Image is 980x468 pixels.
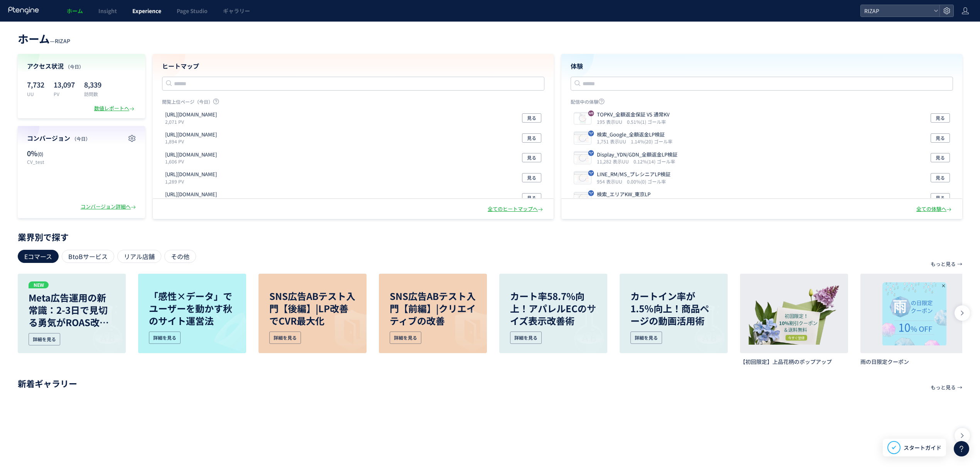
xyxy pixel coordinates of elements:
button: 見る [522,193,541,202]
div: 詳細を見る [269,332,301,344]
p: https://lp.rizap.jp/lp/training-230418/special [165,111,217,118]
span: 見る [527,153,536,162]
p: 訪問数 [84,91,101,97]
p: https://www.rizap.jp [165,191,217,198]
p: → [957,258,962,271]
p: SNS広告ABテスト入門【後編】|LP改善でCVR最大化 [269,290,356,327]
p: 589 PV [165,198,220,205]
p: https://www.rizap.jp/plan [165,171,217,178]
div: 詳細を見る [390,332,421,344]
p: 13,097 [54,78,75,91]
p: 1,289 PV [165,178,220,185]
span: ホーム [67,7,83,15]
div: 詳細を見る [630,332,662,344]
img: image [439,305,487,353]
button: 見る [522,133,541,143]
h4: アクセス状況 [27,62,136,71]
p: 閲覧上位ページ（今日） [162,98,544,108]
span: RIZAP [55,37,70,45]
span: スタートガイド [904,444,941,452]
div: 数値レポートへ [94,105,136,112]
h3: 【初回限定】上品花柄のポップアップ [740,358,848,365]
p: もっと見る [931,381,956,394]
span: ホーム [18,31,50,46]
h4: コンバージョン [27,134,136,143]
p: PV [54,91,75,97]
span: 見る [527,173,536,182]
p: もっと見る [931,258,956,271]
span: (0) [37,150,43,158]
span: （今日） [65,63,84,70]
p: カート率58.7%向上！アパレルECのサイズ表示改善術 [510,290,596,327]
img: image [679,305,728,353]
p: https://lp.rizap.jp/lp/training-230418 [165,151,217,158]
p: 業界別で探す [18,234,962,239]
img: image [78,305,126,353]
div: 全てのヒートマップへ [488,205,544,213]
img: image [559,305,607,353]
span: 見る [527,133,536,143]
p: https://lp.rizap.jp/lp/guarantee-250826/a [165,131,217,138]
h3: 雨の日限定クーポン [860,358,968,365]
div: 詳細を見る [29,333,60,345]
img: image [318,305,367,353]
button: 見る [522,153,541,162]
span: Insight [98,7,117,15]
div: BtoBサービス [62,250,114,263]
p: CV_test [27,158,78,165]
div: コンバージョン詳細へ [81,203,137,210]
span: 見る [527,193,536,202]
span: （今日） [72,135,90,142]
p: 1,894 PV [165,138,220,145]
span: RIZAP [862,5,931,17]
span: ギャラリー [223,7,250,15]
div: Eコマース [18,250,59,263]
p: 7,732 [27,78,44,91]
p: 1,606 PV [165,158,220,165]
p: Meta広告運用の新常識：2-3日で見切る勇気がROAS改善の鍵 [29,291,115,328]
p: 「感性×データ」でユーザーを動かす秋のサイト運営法 [149,290,235,327]
p: UU [27,91,44,97]
p: NEW [29,281,49,288]
span: 見る [527,113,536,123]
p: 2,071 PV [165,118,220,125]
p: カートイン率が1.5％向上！商品ページの動画活用術 [630,290,717,327]
div: リアル店舗 [117,250,161,263]
div: その他 [164,250,196,263]
div: 詳細を見る [510,332,542,344]
p: SNS広告ABテスト入門【前編】|クリエイティブの改善 [390,290,476,327]
img: image [198,305,246,353]
button: 見る [522,113,541,123]
div: — [18,31,70,46]
p: → [957,381,962,394]
span: Page Studio [177,7,208,15]
div: 詳細を見る [149,332,181,344]
p: 新着ギャラリー [18,381,962,386]
p: 0% [27,148,78,158]
span: Experience [132,7,161,15]
h4: ヒートマップ [162,62,544,71]
p: 8,339 [84,78,101,91]
button: 見る [522,173,541,182]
